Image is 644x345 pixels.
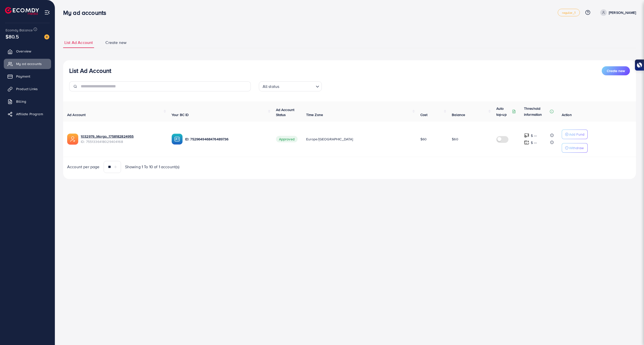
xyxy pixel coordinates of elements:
img: top-up amount [524,133,529,138]
p: $ --- [531,133,537,139]
button: Create new [602,66,630,75]
a: regular_1 [558,9,580,16]
div: <span class='underline'>1032979_Morgo_1758182824955</span></br>7551336418029404168 [81,134,164,144]
a: Product Links [4,84,51,94]
span: Europe/[GEOGRAPHIC_DATA] [306,137,353,142]
span: Payment [16,74,30,79]
p: Threshold information [524,105,549,118]
a: Payment [4,71,51,81]
span: Your BC ID [172,112,189,117]
a: [PERSON_NAME] [598,9,636,16]
button: Add Fund [562,130,588,139]
span: Approved [276,136,298,142]
span: ID: 7551336418029404168 [81,139,164,144]
img: ic-ba-acc.ded83a64.svg [172,134,183,145]
button: Withdraw [562,143,588,153]
span: Create new [105,40,127,45]
p: [PERSON_NAME] [609,10,636,16]
span: Showing 1 To 10 of 1 account(s) [125,164,180,170]
span: Cost [420,112,428,117]
img: ic-ads-acc.e4c84228.svg [67,134,78,145]
div: Search for option [259,81,322,91]
img: menu [44,10,50,15]
span: Action [562,112,572,117]
span: Product Links [16,86,38,91]
span: $60 [420,137,427,142]
p: $ --- [531,140,537,146]
span: Ad Account [67,112,86,117]
a: Billing [4,96,51,106]
span: $60 [452,137,458,142]
a: My ad accounts [4,59,51,69]
img: image [44,34,49,39]
span: Ecomdy Balance [6,28,33,33]
span: Time Zone [306,112,323,117]
p: ID: 7529649468476489736 [185,136,268,142]
span: Overview [16,49,31,54]
span: Create new [607,68,625,73]
span: My ad accounts [16,61,42,66]
img: top-up amount [524,140,529,145]
img: logo [5,7,39,15]
span: regular_1 [562,11,575,14]
p: Add Fund [569,131,584,137]
span: Billing [16,99,26,104]
h3: My ad accounts [63,9,110,16]
span: List Ad Account [64,40,93,45]
h3: List Ad Account [69,67,111,74]
p: Auto top-up [496,105,511,118]
span: $80.5 [6,33,19,40]
p: Withdraw [569,145,584,151]
a: Affiliate Program [4,109,51,119]
span: Balance [452,112,465,117]
span: Affiliate Program [16,111,43,117]
iframe: Chat [623,322,640,341]
span: All status [262,83,280,90]
input: Search for option [281,82,313,90]
span: Account per page [67,164,100,170]
span: Ad Account Status [276,107,295,117]
a: 1032979_Morgo_1758182824955 [81,134,164,139]
a: Overview [4,46,51,56]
